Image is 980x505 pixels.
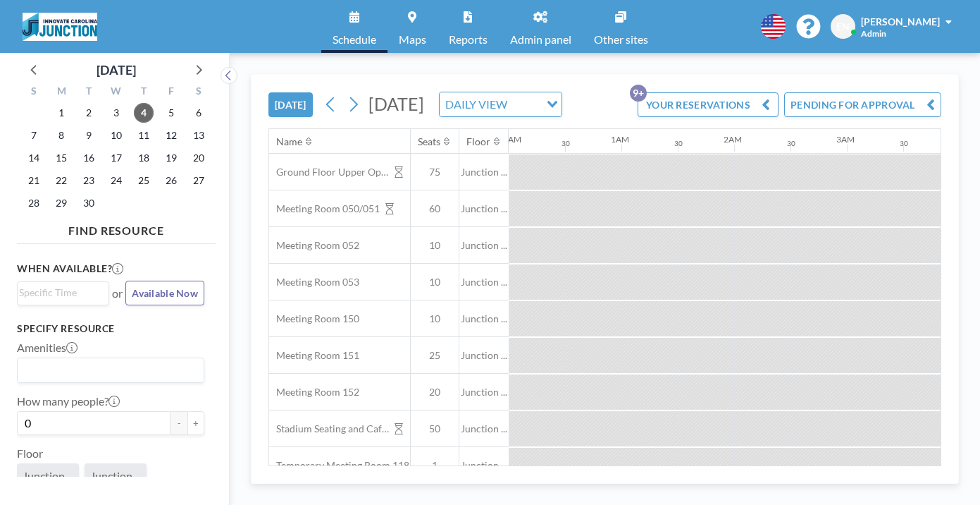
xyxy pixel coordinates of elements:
[48,83,75,102] div: M
[861,28,886,39] span: Admin
[411,276,459,288] span: 10
[411,349,459,362] span: 25
[106,171,126,190] span: Wednesday, September 24, 2025
[106,126,126,145] span: Wednesday, September 10, 2025
[861,16,940,28] span: [PERSON_NAME]
[459,239,509,252] span: Junction ...
[459,386,509,398] span: Junction ...
[630,85,647,102] p: 9+
[79,103,99,123] span: Tuesday, September 2, 2025
[562,139,570,148] div: 30
[411,202,459,215] span: 60
[510,34,571,45] span: Admin panel
[23,13,97,41] img: organization-logo
[511,95,538,114] input: Search for option
[674,139,683,148] div: 30
[19,285,101,300] input: Search for option
[112,286,123,300] span: or
[189,171,209,190] span: Saturday, September 27, 2025
[459,459,509,472] span: Junction ...
[368,93,424,114] span: [DATE]
[79,148,99,168] span: Tuesday, September 16, 2025
[24,171,44,190] span: Sunday, September 21, 2025
[106,103,126,123] span: Wednesday, September 3, 2025
[23,469,73,483] span: Junction ...
[411,166,459,178] span: 75
[51,148,71,168] span: Monday, September 15, 2025
[269,386,359,398] span: Meeting Room 152
[161,126,181,145] span: Friday, September 12, 2025
[333,34,376,45] span: Schedule
[787,139,795,148] div: 30
[75,83,103,102] div: T
[20,83,48,102] div: S
[125,281,204,305] button: Available Now
[724,134,742,145] div: 2AM
[269,202,380,215] span: Meeting Room 050/051
[459,422,509,435] span: Junction ...
[130,83,157,102] div: T
[17,322,204,335] h3: Specify resource
[187,411,204,435] button: +
[611,134,629,145] div: 1AM
[161,103,181,123] span: Friday, September 5, 2025
[269,459,409,472] span: Temporary Meeting Room 118
[411,239,459,252] span: 10
[18,282,108,303] div: Search for option
[17,218,216,238] h4: FIND RESOURCE
[79,126,99,145] span: Tuesday, September 9, 2025
[269,349,359,362] span: Meeting Room 151
[189,103,209,123] span: Saturday, September 6, 2025
[269,312,359,325] span: Meeting Room 150
[411,422,459,435] span: 50
[134,103,154,123] span: Thursday, September 4, 2025
[418,135,440,148] div: Seats
[268,92,313,117] button: [DATE]
[90,469,141,483] span: Junction ...
[836,134,855,145] div: 3AM
[106,148,126,168] span: Wednesday, September 17, 2025
[269,276,359,288] span: Meeting Room 053
[466,135,490,148] div: Floor
[132,287,198,299] span: Available Now
[638,92,779,117] button: YOUR RESERVATIONS9+
[399,34,426,45] span: Maps
[269,422,389,435] span: Stadium Seating and Cafe area
[459,276,509,288] span: Junction ...
[836,20,850,33] span: EN
[24,148,44,168] span: Sunday, September 14, 2025
[134,148,154,168] span: Thursday, September 18, 2025
[24,193,44,213] span: Sunday, September 28, 2025
[276,135,302,148] div: Name
[24,126,44,145] span: Sunday, September 7, 2025
[459,166,509,178] span: Junction ...
[79,171,99,190] span: Tuesday, September 23, 2025
[449,34,488,45] span: Reports
[189,126,209,145] span: Saturday, September 13, 2025
[784,92,941,117] button: PENDING FOR APPROVAL
[51,193,71,213] span: Monday, September 29, 2025
[170,411,187,435] button: -
[134,171,154,190] span: Thursday, September 25, 2025
[157,83,185,102] div: F
[594,34,648,45] span: Other sites
[161,148,181,168] span: Friday, September 19, 2025
[459,202,509,215] span: Junction ...
[411,386,459,398] span: 20
[185,83,212,102] div: S
[17,446,43,461] label: Floor
[51,171,71,190] span: Monday, September 22, 2025
[189,148,209,168] span: Saturday, September 20, 2025
[411,459,459,472] span: 1
[18,358,204,382] div: Search for option
[442,95,510,114] span: DAILY VIEW
[498,134,521,145] div: 12AM
[900,139,908,148] div: 30
[103,83,130,102] div: W
[19,361,196,379] input: Search for option
[459,312,509,325] span: Junction ...
[269,166,389,178] span: Ground Floor Upper Open Area
[79,193,99,213] span: Tuesday, September 30, 2025
[97,60,136,80] div: [DATE]
[17,394,120,408] label: How many people?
